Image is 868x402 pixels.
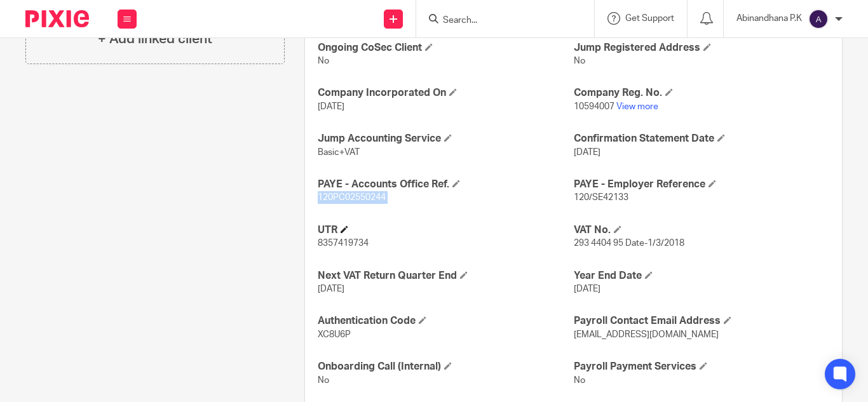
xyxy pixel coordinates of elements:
[574,330,719,339] span: [EMAIL_ADDRESS][DOMAIN_NAME]
[98,29,212,49] h4: + Add linked client
[318,330,351,339] span: XC8U6P
[318,360,573,373] h4: Onboarding Call (Internal)
[25,10,89,27] img: Pixie
[574,57,585,65] span: No
[574,285,600,293] span: [DATE]
[574,132,829,145] h4: Confirmation Statement Date
[574,269,829,283] h4: Year End Date
[736,12,802,25] p: Abinandhana P.K
[574,86,829,100] h4: Company Reg. No.
[574,239,684,248] span: 293 4404 95 Date-1/3/2018
[574,193,628,202] span: 120/SE42133
[318,239,369,248] span: 8357419734
[318,178,573,191] h4: PAYE - Accounts Office Ref.
[574,41,829,55] h4: Jump Registered Address
[318,148,360,157] span: Basic+VAT
[616,102,658,111] a: View more
[574,148,600,157] span: [DATE]
[318,102,344,111] span: [DATE]
[318,314,573,328] h4: Authentication Code
[574,314,829,328] h4: Payroll Contact Email Address
[442,15,556,27] input: Search
[318,57,329,65] span: No
[318,86,573,100] h4: Company Incorporated On
[318,193,386,202] span: 120PC02550244
[625,14,674,23] span: Get Support
[808,9,829,29] img: svg%3E
[318,285,344,293] span: [DATE]
[574,376,585,385] span: No
[574,224,829,237] h4: VAT No.
[574,360,829,373] h4: Payroll Payment Services
[318,132,573,145] h4: Jump Accounting Service
[318,224,573,237] h4: UTR
[574,178,829,191] h4: PAYE - Employer Reference
[318,376,329,385] span: No
[318,41,573,55] h4: Ongoing CoSec Client
[574,102,614,111] span: 10594007
[318,269,573,283] h4: Next VAT Return Quarter End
